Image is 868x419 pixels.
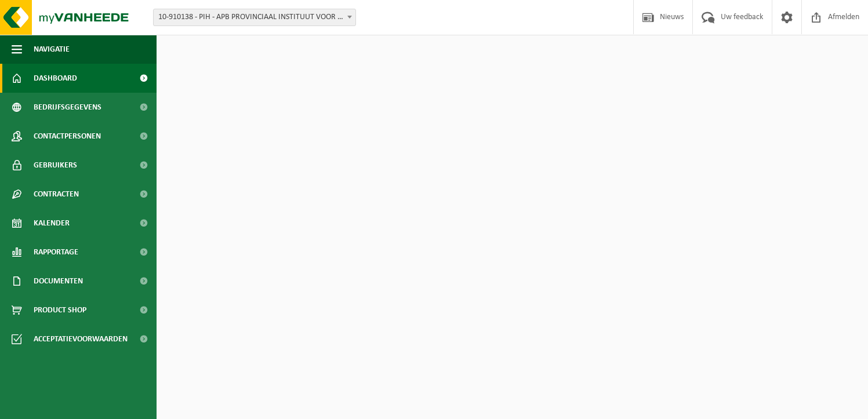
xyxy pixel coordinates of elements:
span: 10-910138 - PIH - APB PROVINCIAAL INSTITUUT VOOR HYGIENE - ANTWERPEN [153,9,356,26]
span: Contracten [34,180,79,209]
span: Gebruikers [34,151,77,180]
span: 10-910138 - PIH - APB PROVINCIAAL INSTITUUT VOOR HYGIENE - ANTWERPEN [154,9,355,25]
span: Product Shop [34,296,86,325]
iframe: chat widget [6,394,194,419]
span: Acceptatievoorwaarden [34,325,128,354]
span: Kalender [34,209,70,238]
span: Navigatie [34,35,70,64]
span: Documenten [34,267,83,296]
span: Bedrijfsgegevens [34,93,101,122]
span: Rapportage [34,238,78,267]
span: Dashboard [34,64,77,93]
span: Contactpersonen [34,122,101,151]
